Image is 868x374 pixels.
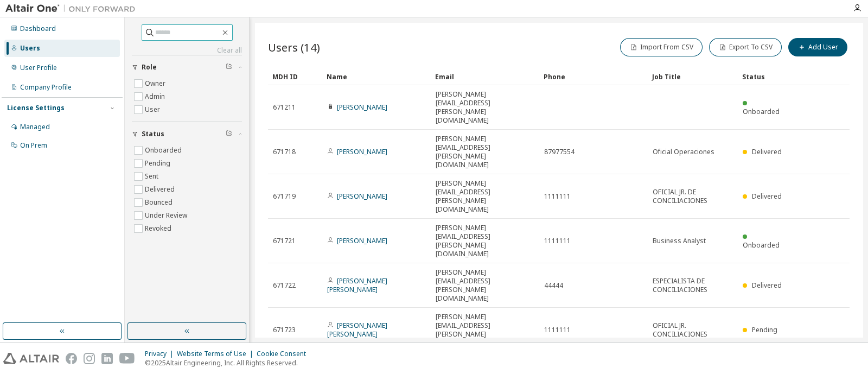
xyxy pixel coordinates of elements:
span: 1111111 [544,192,571,201]
div: Privacy [145,350,177,358]
label: Delivered [145,183,177,196]
div: Email [435,68,535,85]
img: linkedin.svg [101,353,113,364]
a: [PERSON_NAME] [337,236,387,245]
label: Admin [145,90,167,103]
div: Cookie Consent [257,350,312,358]
span: Onboarded [743,107,780,116]
span: Onboarded [743,240,780,250]
span: Clear filter [226,63,232,72]
img: youtube.svg [119,353,135,364]
div: Status [742,68,788,85]
label: Owner [145,77,168,90]
div: Managed [20,123,50,131]
label: Sent [145,170,161,183]
a: [PERSON_NAME] [337,192,387,201]
span: 1111111 [544,237,571,245]
span: [PERSON_NAME][EMAIL_ADDRESS][PERSON_NAME][DOMAIN_NAME] [436,224,534,258]
label: Revoked [145,222,174,235]
label: Pending [145,157,173,170]
label: Under Review [145,209,189,222]
p: © 2025 Altair Engineering, Inc. All Rights Reserved. [145,358,312,367]
span: Delivered [752,147,782,156]
span: Clear filter [226,130,232,138]
span: Delivered [752,281,782,290]
img: facebook.svg [66,353,77,364]
span: 671719 [273,192,296,201]
button: Status [132,122,242,146]
a: Clear all [132,46,242,55]
span: [PERSON_NAME][EMAIL_ADDRESS][PERSON_NAME][DOMAIN_NAME] [436,135,534,169]
span: OFICIAL JR. CONCILIACIONES [653,321,733,339]
span: 671211 [273,103,296,112]
div: Company Profile [20,83,72,92]
span: Status [142,130,164,138]
span: [PERSON_NAME][EMAIL_ADDRESS][PERSON_NAME][DOMAIN_NAME] [436,179,534,214]
button: Role [132,55,242,79]
span: 671718 [273,148,296,156]
div: MDH ID [272,68,318,85]
div: On Prem [20,141,47,150]
span: [PERSON_NAME][EMAIL_ADDRESS][PERSON_NAME][DOMAIN_NAME] [436,268,534,303]
img: instagram.svg [84,353,95,364]
span: 1111111 [544,326,571,334]
span: 671723 [273,326,296,334]
label: Onboarded [145,144,184,157]
div: Dashboard [20,24,56,33]
span: Oficial Operaciones [653,148,714,156]
a: [PERSON_NAME] [PERSON_NAME] [327,276,387,294]
span: Pending [752,325,777,334]
span: Role [142,63,157,72]
span: Users (14) [268,40,320,55]
div: Website Terms of Use [177,350,257,358]
label: Bounced [145,196,175,209]
button: Add User [788,38,847,56]
span: 87977554 [544,148,575,156]
a: [PERSON_NAME] [337,103,387,112]
a: [PERSON_NAME] [PERSON_NAME] [327,321,387,339]
div: Phone [544,68,643,85]
div: Users [20,44,40,53]
img: altair_logo.svg [3,353,59,364]
span: 44444 [544,281,563,290]
span: Delivered [752,192,782,201]
span: 671722 [273,281,296,290]
button: Export To CSV [709,38,782,56]
button: Import From CSV [620,38,703,56]
span: [PERSON_NAME][EMAIL_ADDRESS][PERSON_NAME][DOMAIN_NAME] [436,90,534,125]
div: License Settings [7,104,65,112]
span: ESPECIALISTA DE CONCILIACIONES [653,277,733,294]
img: Altair One [5,3,141,14]
div: Job Title [652,68,733,85]
span: OFICIAL JR. DE CONCILIACIONES [653,188,733,205]
div: User Profile [20,64,57,72]
span: 671721 [273,237,296,245]
a: [PERSON_NAME] [337,147,387,156]
span: Business Analyst [653,237,706,245]
label: User [145,103,162,116]
span: [PERSON_NAME][EMAIL_ADDRESS][PERSON_NAME][DOMAIN_NAME] [436,313,534,347]
div: Name [327,68,426,85]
